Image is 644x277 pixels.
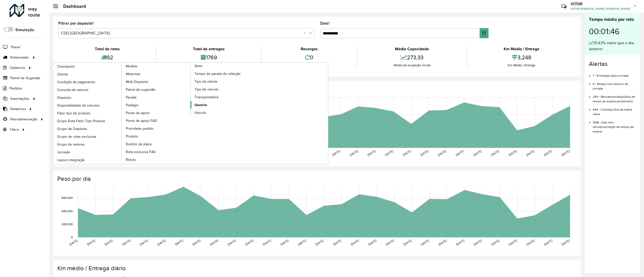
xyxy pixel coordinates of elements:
a: Multi Depósito [122,78,191,85]
text: [DATE] [543,239,553,246]
h4: Km médio / Entrega diário [57,265,576,272]
a: Prioridade pedido [122,125,191,132]
span: Multi Depósito [126,79,148,84]
text: [DATE] [420,149,429,157]
span: Clear all [304,30,308,36]
a: Rótulo [122,156,191,163]
a: Fator tipo de produto [53,109,122,117]
text: [DATE] [473,239,482,246]
text: [DATE] [245,239,254,246]
span: Relatórios [10,106,26,112]
text: [DATE] [174,239,184,246]
text: [DATE] [192,239,201,246]
text: [DATE] [315,239,324,246]
div: Média de ocupação no dia [358,63,465,68]
text: [DATE] [508,149,517,157]
div: Km Médio / Entrega [469,63,575,68]
text: [DATE] [332,239,342,246]
h2: Dashboard [58,4,86,9]
span: Roteirizador [10,55,29,60]
a: Layout integração [53,156,122,164]
text: [DATE] [403,239,412,246]
a: Contato Rápido [558,1,569,12]
li: 2911 - Retroalimentação(ões) de tempo de espera pendente(s) [593,91,636,104]
text: [DATE] [491,239,500,246]
text: [DATE] [526,239,535,246]
a: Grupo de Depósito [53,125,122,132]
div: Total de rotas [60,46,155,52]
a: Painel de sugestão [122,86,191,93]
a: Jornada [53,148,122,156]
span: Jornada [57,150,70,155]
text: [DATE] [280,239,289,246]
text: [DATE] [367,149,376,157]
text: [DATE] [437,149,447,157]
span: Disponibilidade de veículos [57,103,100,108]
li: 7 - Entrega(s) após jornada [593,70,636,78]
label: Filtrar por depósito [58,20,94,26]
a: Modelo [53,63,191,164]
a: Condição de pagamento [53,78,122,86]
text: [DATE] [384,149,394,157]
a: Produto [122,132,191,140]
h4: Alertas [589,60,636,68]
text: [DATE] [122,239,131,246]
div: 0 [263,52,355,63]
span: Cadastros [10,65,25,70]
text: [DATE] [104,239,113,246]
a: Depósito [53,94,122,101]
span: VITOR [PERSON_NAME] [PERSON_NAME] [571,7,630,11]
text: [DATE] [402,149,412,157]
span: Modelo [126,64,137,69]
span: Tático [10,127,19,132]
a: Cliente [53,70,122,78]
span: Grupo de rotas exclusiva [57,134,96,139]
span: Depósito [57,95,71,100]
span: Importações [10,96,29,101]
span: Fator tipo de produto [57,111,90,116]
text: [DATE] [490,149,500,157]
span: Consulta de setores [57,87,89,93]
text: 200,000 [61,222,73,226]
text: 600,000 [61,196,73,200]
span: Checkpoint [57,64,75,69]
span: Rodízio de placa [126,142,151,147]
text: [DATE] [227,239,236,246]
a: Rota exclusiva FAD [122,148,191,156]
label: Simulação [15,27,34,33]
span: Retroalimentação [10,117,37,122]
text: [DATE] [297,239,307,246]
a: Rodízio de placa [122,140,191,148]
text: [DATE] [385,239,395,246]
div: 273,33 [358,52,465,63]
a: Consulta de setores [53,86,122,94]
div: 1769 [158,52,260,63]
a: Tipo de veículo [190,85,259,93]
a: Ponto de apoio [122,109,191,117]
span: Grupo de setores [57,142,85,147]
a: Disponibilidade de veículos [53,102,122,109]
span: Cliente [57,72,68,77]
div: 51,43% maior que o dia anterior [589,40,636,52]
span: Pedidos [10,86,22,91]
span: Layout integração [57,157,85,163]
span: Veículo [194,110,206,115]
div: Km Médio / Entrega [469,46,575,52]
button: Choose Date [480,28,489,38]
text: [DATE] [368,239,377,246]
text: [DATE] [438,239,447,246]
a: Parada [122,94,191,101]
span: Pedágio [126,103,138,108]
text: [DATE] [157,239,166,246]
text: [DATE] [561,239,570,246]
a: Setor [122,63,259,164]
a: Tipo de cliente [190,78,259,85]
span: Setor [194,63,203,69]
h4: Peso por dia [57,175,576,182]
span: Ponto de apoio FAD [126,118,157,123]
a: Grupo Rota Fator Tipo Produto [53,117,122,125]
a: Transportadora [190,93,259,101]
span: Parada [126,95,136,100]
text: [DATE] [561,149,570,157]
text: [DATE] [455,239,465,246]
